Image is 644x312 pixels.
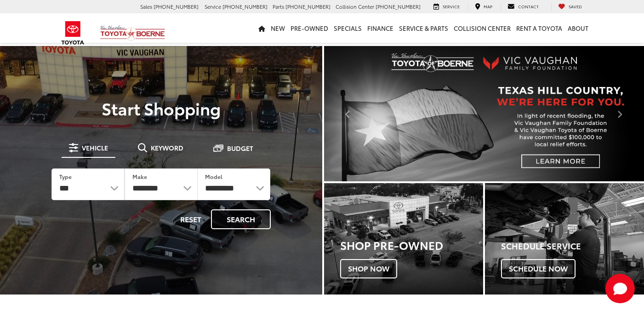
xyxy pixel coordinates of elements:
[518,3,539,9] span: Contact
[501,259,576,278] span: Schedule Now
[365,13,396,43] a: Finance
[485,183,644,295] div: Toyota
[376,3,421,10] span: [PHONE_NUMBER]
[605,274,635,303] button: Toggle Chat Window
[501,242,644,251] h4: Schedule Service
[484,3,492,9] span: Map
[485,183,644,295] a: Schedule Service Schedule Now
[211,209,271,229] button: Search
[132,173,147,180] label: Make
[551,3,589,11] a: My Saved Vehicles
[227,145,253,151] span: Budget
[340,239,483,251] h3: Shop Pre-Owned
[205,173,222,180] label: Model
[256,13,268,43] a: Home
[451,13,513,43] a: Collision Center
[396,13,451,43] a: Service & Parts: Opens in a new tab
[154,3,199,10] span: [PHONE_NUMBER]
[285,3,331,10] span: [PHONE_NUMBER]
[468,3,499,11] a: Map
[273,3,284,10] span: Parts
[569,3,582,9] span: Saved
[140,3,152,10] span: Sales
[324,64,372,163] button: Click to view previous picture.
[331,13,365,43] a: Specials
[151,144,183,151] span: Keyword
[427,3,467,11] a: Service
[59,173,72,180] label: Type
[596,64,644,163] button: Click to view next picture.
[205,3,221,10] span: Service
[443,3,460,9] span: Service
[39,99,284,117] p: Start Shopping
[100,25,165,41] img: Vic Vaughan Toyota of Boerne
[222,3,268,10] span: [PHONE_NUMBER]
[268,13,288,43] a: New
[172,209,209,229] button: Reset
[82,144,108,151] span: Vehicle
[288,13,331,43] a: Pre-Owned
[605,274,635,303] svg: Start Chat
[324,183,483,295] div: Toyota
[340,259,397,278] span: Shop Now
[336,3,374,10] span: Collision Center
[56,18,90,48] img: Toyota
[513,13,565,43] a: Rent a Toyota
[501,3,546,11] a: Contact
[565,13,591,43] a: About
[324,183,483,295] a: Shop Pre-Owned Shop Now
